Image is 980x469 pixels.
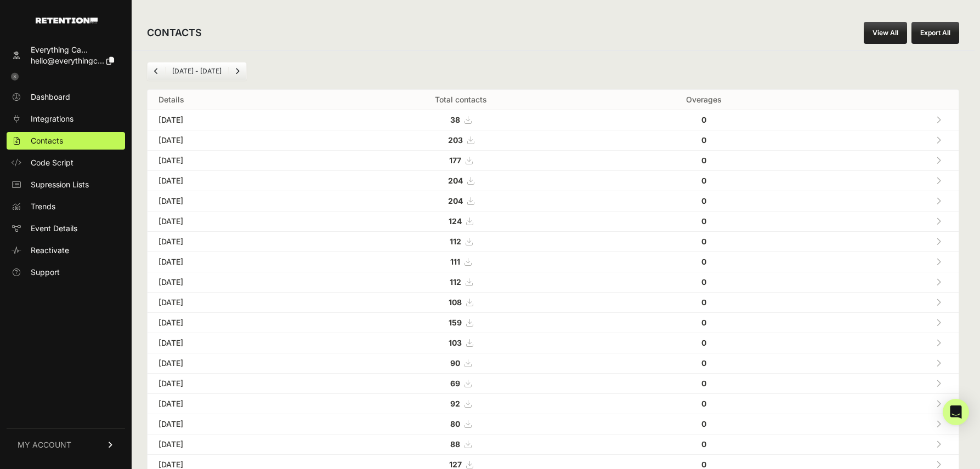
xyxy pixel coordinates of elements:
[148,191,324,211] td: [DATE]
[701,237,706,246] strong: 0
[165,67,228,76] li: [DATE] - [DATE]
[448,196,474,205] a: 204
[7,88,125,106] a: Dashboard
[148,374,324,394] td: [DATE]
[449,216,462,226] strong: 124
[449,338,473,347] a: 103
[450,439,460,449] strong: 88
[450,379,471,388] a: 69
[148,232,324,252] td: [DATE]
[701,460,706,469] strong: 0
[450,358,460,368] strong: 90
[450,399,460,408] strong: 92
[864,22,907,44] a: View All
[450,379,460,388] strong: 69
[701,277,706,287] strong: 0
[701,196,706,205] strong: 0
[449,318,473,327] a: 159
[450,237,472,246] a: 112
[450,115,471,124] a: 38
[911,22,959,44] button: Export All
[31,157,73,168] span: Code Script
[450,277,461,287] strong: 112
[7,154,125,171] a: Code Script
[148,211,324,232] td: [DATE]
[450,358,471,368] a: 90
[448,135,463,145] strong: 203
[449,460,473,469] a: 127
[701,176,706,185] strong: 0
[7,41,125,70] a: Everything Ca... hello@everythingc...
[7,428,125,461] a: MY ACCOUNT
[450,419,471,428] a: 80
[448,176,463,185] strong: 204
[148,333,324,353] td: [DATE]
[31,56,104,65] span: hello@everythingc...
[7,132,125,150] a: Contacts
[598,90,811,110] th: Overages
[449,338,462,347] strong: 103
[450,419,460,428] strong: 80
[31,135,63,146] span: Contacts
[148,171,324,191] td: [DATE]
[31,113,73,124] span: Integrations
[448,196,463,205] strong: 204
[449,298,462,307] strong: 108
[148,130,324,151] td: [DATE]
[7,242,125,259] a: Reactivate
[701,115,706,124] strong: 0
[324,90,598,110] th: Total contacts
[148,313,324,333] td: [DATE]
[31,91,70,102] span: Dashboard
[450,237,461,246] strong: 112
[701,358,706,368] strong: 0
[701,257,706,266] strong: 0
[448,176,474,185] a: 204
[448,135,474,145] a: 203
[31,179,89,190] span: Supression Lists
[701,399,706,408] strong: 0
[31,44,114,55] div: Everything Ca...
[148,293,324,313] td: [DATE]
[701,338,706,347] strong: 0
[148,151,324,171] td: [DATE]
[148,62,165,80] a: Previous
[943,399,969,425] div: Open Intercom Messenger
[449,216,473,226] a: 124
[701,156,706,165] strong: 0
[148,353,324,374] td: [DATE]
[229,62,246,80] a: Next
[7,198,125,215] a: Trends
[450,257,471,266] a: 111
[148,394,324,414] td: [DATE]
[701,318,706,327] strong: 0
[147,25,202,41] h2: CONTACTS
[701,379,706,388] strong: 0
[701,439,706,449] strong: 0
[7,110,125,128] a: Integrations
[449,298,473,307] a: 108
[450,277,472,287] a: 112
[450,115,460,124] strong: 38
[31,245,69,256] span: Reactivate
[449,156,461,165] strong: 177
[36,18,98,24] img: Retention.com
[449,156,472,165] a: 177
[449,318,462,327] strong: 159
[701,216,706,226] strong: 0
[148,414,324,434] td: [DATE]
[7,220,125,237] a: Event Details
[148,272,324,293] td: [DATE]
[148,90,324,110] th: Details
[701,298,706,307] strong: 0
[7,264,125,281] a: Support
[7,176,125,193] a: Supression Lists
[18,439,71,450] span: MY ACCOUNT
[449,460,462,469] strong: 127
[31,201,55,212] span: Trends
[31,223,77,234] span: Event Details
[148,252,324,272] td: [DATE]
[450,257,460,266] strong: 111
[148,434,324,455] td: [DATE]
[148,110,324,130] td: [DATE]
